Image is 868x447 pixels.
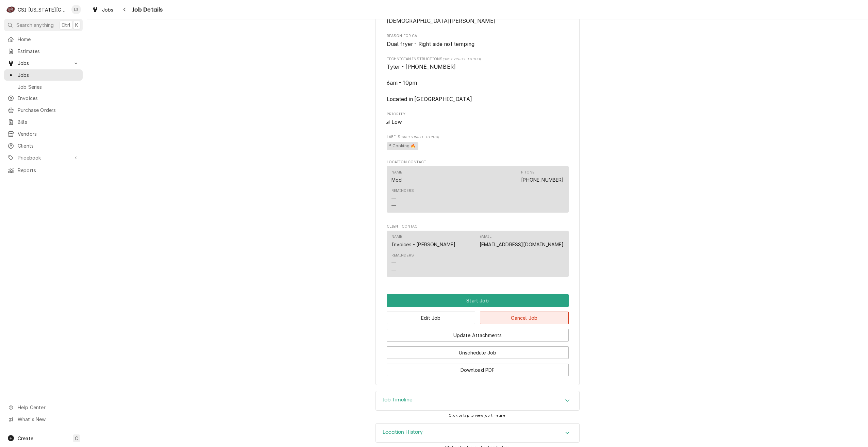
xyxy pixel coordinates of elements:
[4,402,83,413] a: Go to Help Center
[4,57,83,69] a: Go to Jobs
[4,140,83,151] a: Clients
[391,188,414,194] div: Reminders
[391,266,396,274] div: —
[387,294,569,307] button: Start Job
[4,34,83,45] a: Home
[387,364,569,376] button: Download PDF
[387,166,569,216] div: Location Contact List
[376,424,579,443] button: Accordion Details Expand Trigger
[18,435,33,441] span: Create
[383,397,413,403] h3: Job Timeline
[391,241,456,248] div: Invoices - [PERSON_NAME]
[387,63,569,103] span: [object Object]
[391,170,402,183] div: Name
[18,416,79,423] span: What's New
[18,36,79,43] span: Home
[16,21,54,29] span: Search anything
[4,19,83,31] button: Search anythingCtrlK
[387,294,569,307] div: Button Group Row
[387,166,569,213] div: Contact
[18,167,79,174] span: Reports
[391,176,402,183] div: Mod
[4,104,83,116] a: Purchase Orders
[130,5,163,14] span: Job Details
[18,71,79,79] span: Jobs
[18,6,68,13] div: CSI [US_STATE][GEOGRAPHIC_DATA]
[6,5,16,14] div: C
[376,391,579,410] div: Accordion Header
[387,224,569,280] div: Client Contact
[480,242,564,247] a: [EMAIL_ADDRESS][DOMAIN_NAME]
[18,106,79,114] span: Purchase Orders
[387,312,475,324] button: Edit Job
[391,234,402,239] div: Name
[387,17,569,25] span: Assigned Technician(s)
[18,60,69,67] span: Jobs
[375,423,580,443] div: Location History
[75,435,78,442] span: C
[376,391,579,410] button: Accordion Details Expand Trigger
[391,202,396,209] div: —
[387,112,569,126] div: Priority
[391,259,396,266] div: —
[18,83,79,90] span: Job Series
[383,429,423,435] h3: Location History
[449,413,506,418] span: Click or tap to view job timeline.
[4,81,83,93] a: Job Series
[89,4,116,15] a: Jobs
[387,231,569,280] div: Client Contact List
[387,359,569,376] div: Button Group Row
[387,134,569,151] div: [object Object]
[387,40,569,48] span: Reason For Call
[387,56,569,103] div: [object Object]
[71,5,81,14] div: Lindy Springer's Avatar
[4,116,83,128] a: Bills
[387,118,569,126] div: Low
[18,48,79,55] span: Estimates
[18,404,79,411] span: Help Center
[391,253,414,274] div: Reminders
[4,152,83,163] a: Go to Pricebook
[4,165,83,176] a: Reports
[387,307,569,324] div: Button Group Row
[387,18,496,24] span: [DEMOGRAPHIC_DATA][PERSON_NAME]
[387,224,569,229] span: Client Contact
[521,170,534,175] div: Phone
[376,424,579,443] div: Accordion Header
[391,195,396,202] div: —
[387,342,569,359] div: Button Group Row
[18,118,79,126] span: Bills
[119,4,130,15] button: Navigate back
[387,346,569,359] button: Unschedule Job
[75,21,78,29] span: K
[480,234,491,239] div: Email
[521,170,564,183] div: Phone
[387,329,569,342] button: Update Attachments
[443,57,481,61] span: (Only Visible to You)
[387,118,569,126] span: Priority
[4,46,83,57] a: Estimates
[521,177,564,183] a: [PHONE_NUMBER]
[387,41,475,47] span: Dual fryer - Right side not temping
[62,21,70,29] span: Ctrl
[387,324,569,342] div: Button Group Row
[480,234,564,248] div: Email
[387,141,569,151] span: [object Object]
[387,64,472,102] span: Tyler - [PHONE_NUMBER] 6am - 10pm Located in [GEOGRAPHIC_DATA]
[387,33,569,39] span: Reason For Call
[4,93,83,104] a: Invoices
[387,294,569,376] div: Button Group
[391,253,414,258] div: Reminders
[391,170,402,175] div: Name
[4,128,83,139] a: Vendors
[400,135,439,139] span: (Only Visible to You)
[387,56,569,62] span: Technician Instructions
[18,130,79,137] span: Vendors
[387,231,569,277] div: Contact
[18,142,79,149] span: Clients
[391,188,414,209] div: Reminders
[387,33,569,48] div: Reason For Call
[18,95,79,102] span: Invoices
[4,69,83,81] a: Jobs
[391,234,456,248] div: Name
